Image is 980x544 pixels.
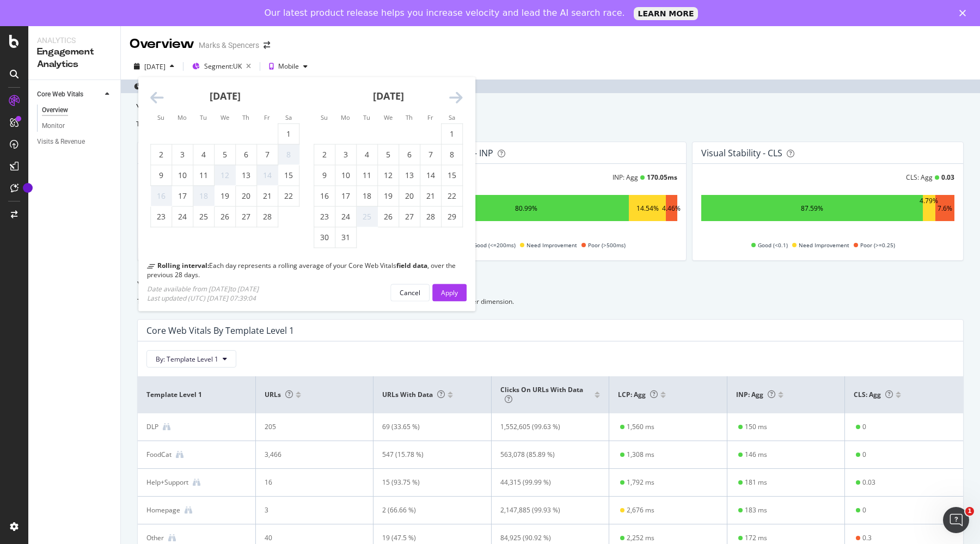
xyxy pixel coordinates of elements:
[627,505,654,515] div: 2,676 ms
[341,113,350,121] small: Mo
[662,204,681,213] div: 4.46%
[146,390,244,400] span: Template Level 1
[382,478,472,487] div: 15 (93.75 %)
[215,144,236,165] td: Wednesday, February 5, 2025
[172,206,193,227] td: Monday, February 24, 2025
[382,533,472,543] div: 19 (47.5 %)
[265,533,354,543] div: 40
[526,239,577,252] span: Need Improvement
[500,422,590,432] div: 1,552,605 (99.63 %)
[378,144,399,165] td: Wednesday, March 5, 2025
[378,211,399,222] div: 26
[37,136,85,148] div: Visits & Revenue
[215,165,236,186] td: Not available. Wednesday, February 12, 2025
[400,288,420,297] div: Cancel
[236,144,257,165] td: Thursday, February 6, 2025
[265,8,625,19] div: Our latest product release helps you increase velocity and lead the AI search race.
[278,129,299,139] div: 1
[193,211,214,222] div: 25
[23,183,33,193] div: Tooltip anchor
[627,478,654,487] div: 1,792 ms
[151,170,171,181] div: 9
[382,422,472,432] div: 69 (33.65 %)
[314,144,335,165] td: Sunday, March 2, 2025
[172,170,193,181] div: 10
[500,505,590,515] div: 2,147,885 (99.93 %)
[335,211,356,222] div: 24
[172,211,193,222] div: 24
[136,119,965,129] div: This dashboard represents how Google measures your website's user experience based on
[399,170,420,181] div: 13
[378,186,399,206] td: Wednesday, March 19, 2025
[199,40,259,51] div: Marks & Spencers
[236,191,256,201] div: 20
[420,191,441,201] div: 21
[236,211,256,222] div: 27
[427,113,433,121] small: Fr
[382,505,472,515] div: 2 (66.66 %)
[420,211,441,222] div: 28
[314,170,335,181] div: 9
[265,422,354,432] div: 205
[357,206,378,227] td: Not available. Tuesday, March 25, 2025
[442,191,462,201] div: 22
[314,191,335,201] div: 16
[860,239,895,252] span: Poor (>=0.25)
[278,144,299,165] td: Not available. Saturday, February 8, 2025
[378,206,399,227] td: Wednesday, March 26, 2025
[278,186,299,206] td: Saturday, February 22, 2025
[449,90,463,106] div: Move forward to switch to the next month.
[37,35,112,46] div: Analytics
[278,191,299,201] div: 22
[378,191,399,201] div: 19
[442,144,463,165] td: Saturday, March 8, 2025
[177,113,187,121] small: Mo
[500,533,590,543] div: 84,925 (90.92 %)
[862,450,866,460] div: 0
[647,173,677,182] div: 170.05 ms
[172,144,193,165] td: Monday, February 3, 2025
[188,58,255,75] button: Segment:UK
[357,191,377,201] div: 18
[265,478,354,487] div: 16
[220,113,229,121] small: We
[636,204,659,213] div: 14.54%
[938,204,952,213] div: 7.6%
[151,165,172,186] td: Sunday, February 9, 2025
[257,170,278,181] div: 14
[257,191,278,201] div: 21
[965,507,974,516] span: 1
[701,148,782,158] div: Visual Stability - CLS
[210,89,241,102] strong: [DATE]
[257,186,278,206] td: Friday, February 21, 2025
[204,62,242,71] span: Segment: UK
[151,211,171,222] div: 23
[193,186,215,206] td: Not available. Tuesday, February 18, 2025
[862,478,875,487] div: 0.03
[335,232,356,243] div: 31
[442,170,462,181] div: 15
[193,144,215,165] td: Tuesday, February 4, 2025
[862,533,872,543] div: 0.3
[420,165,442,186] td: Friday, March 14, 2025
[265,390,293,399] span: URLs
[420,206,442,227] td: Friday, March 28, 2025
[382,390,445,399] span: URLs with data
[172,149,193,160] div: 3
[357,149,377,160] div: 4
[500,478,590,487] div: 44,315 (99.99 %)
[378,149,399,160] div: 5
[627,533,654,543] div: 2,252 ms
[396,261,427,270] b: field data
[236,165,257,186] td: Thursday, February 13, 2025
[314,227,335,248] td: Sunday, March 30, 2025
[215,211,235,222] div: 26
[378,170,399,181] div: 12
[500,450,590,460] div: 563,078 (85.89 %)
[862,505,866,515] div: 0
[314,149,335,160] div: 2
[193,191,214,201] div: 18
[264,41,270,49] div: arrow-right-arrow-left
[959,10,970,16] div: Close
[943,507,969,533] iframe: Intercom live chat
